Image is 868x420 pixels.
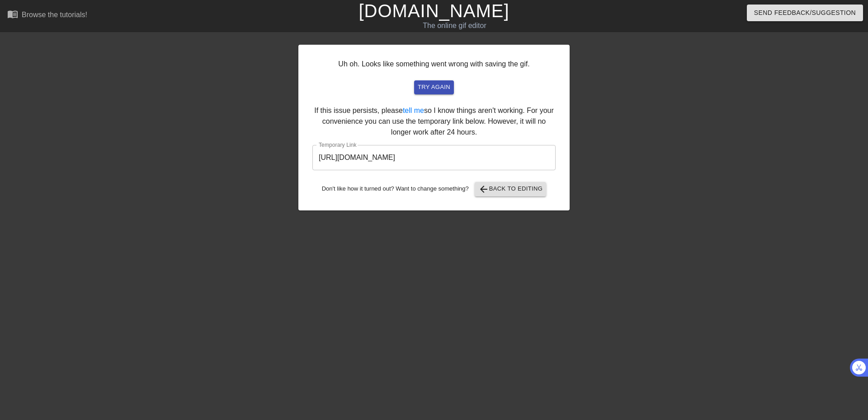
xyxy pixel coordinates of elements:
span: Send Feedback/Suggestion [754,7,856,19]
a: Browse the tutorials! [7,9,87,23]
button: Back to Editing [475,182,547,196]
div: The online gif editor [294,20,615,31]
div: Browse the tutorials! [22,11,87,19]
span: try again [418,82,450,93]
span: arrow_back [478,184,489,195]
a: tell me [403,107,424,114]
div: Uh oh. Looks like something went wrong with saving the gif. If this issue persists, please so I k... [298,45,570,210]
input: bare [312,145,556,170]
button: try again [414,80,454,94]
a: [DOMAIN_NAME] [359,1,509,21]
button: Send Feedback/Suggestion [747,5,863,21]
span: menu_book [7,9,18,19]
div: Don't like how it turned out? Want to change something? [312,182,556,196]
span: Back to Editing [478,184,543,195]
